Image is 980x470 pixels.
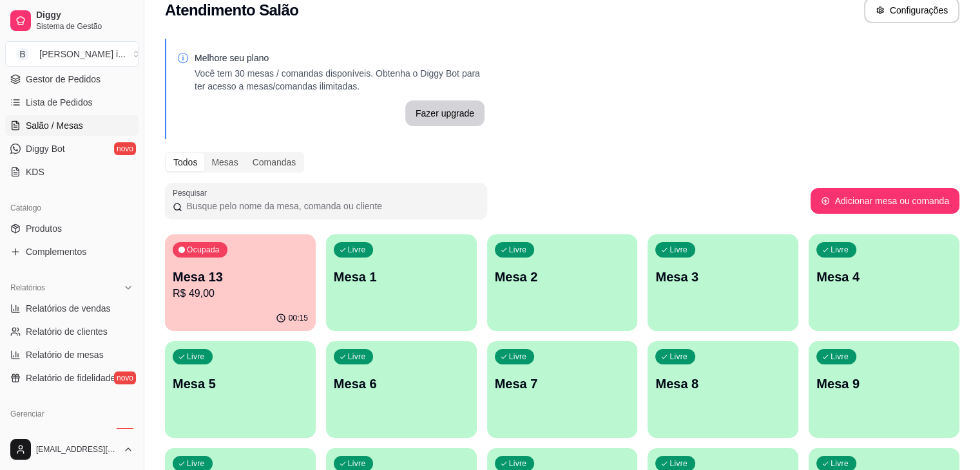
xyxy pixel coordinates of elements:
span: Sistema de Gestão [36,21,133,32]
p: Livre [348,245,366,255]
p: Livre [669,458,687,469]
p: Livre [187,458,205,469]
a: KDS [5,162,139,182]
a: Entregadoresnovo [5,424,139,445]
p: Mesa 7 [495,375,630,393]
span: Complementos [26,245,86,258]
button: Adicionar mesa ou comanda [811,188,959,214]
a: Salão / Mesas [5,115,139,136]
p: Livre [509,458,527,469]
div: [PERSON_NAME] i ... [39,48,126,61]
span: Gestor de Pedidos [26,73,101,86]
button: LivreMesa 7 [487,341,638,438]
p: Mesa 4 [816,268,952,286]
a: Relatório de fidelidadenovo [5,368,139,388]
p: Livre [348,352,366,362]
div: Todos [166,153,204,171]
p: Mesa 8 [655,375,791,393]
button: LivreMesa 3 [648,234,798,331]
span: Produtos [26,222,62,235]
button: LivreMesa 9 [809,341,959,438]
label: Pesquisar [173,187,211,198]
a: Complementos [5,241,139,262]
div: Gerenciar [5,404,139,424]
span: Diggy Bot [26,142,65,155]
span: B [16,48,29,61]
p: Livre [509,245,527,255]
div: Catálogo [5,198,139,218]
p: Livre [831,245,849,255]
p: Ocupada [187,245,220,255]
span: Diggy [36,10,133,21]
p: Livre [187,352,205,362]
span: Relatórios de vendas [26,302,111,315]
p: Mesa 6 [334,375,469,393]
p: Melhore seu plano [195,52,485,64]
span: Lista de Pedidos [26,96,93,109]
p: Mesa 3 [655,268,791,286]
a: Relatórios de vendas [5,298,139,319]
p: Mesa 2 [495,268,630,286]
button: LivreMesa 5 [165,341,316,438]
p: 00:15 [289,313,308,323]
p: Mesa 13 [173,268,308,286]
button: OcupadaMesa 13R$ 49,0000:15 [165,234,316,331]
button: LivreMesa 4 [809,234,959,331]
p: Mesa 5 [173,375,308,393]
button: Fazer upgrade [405,100,485,126]
p: Livre [831,352,849,362]
span: Relatório de fidelidade [26,371,115,384]
a: Produtos [5,218,139,239]
span: Relatório de clientes [26,325,108,338]
button: LivreMesa 8 [648,341,798,438]
span: [EMAIL_ADDRESS][DOMAIN_NAME] [36,444,118,455]
a: Diggy Botnovo [5,138,139,159]
span: Relatórios [10,283,45,293]
button: LivreMesa 1 [326,234,477,331]
p: R$ 49,00 [173,286,308,301]
input: Pesquisar [182,200,479,212]
button: LivreMesa 6 [326,341,477,438]
p: Você tem 30 mesas / comandas disponíveis. Obtenha o Diggy Bot para ter acesso a mesas/comandas il... [195,67,485,93]
span: KDS [26,165,44,178]
span: Salão / Mesas [26,119,83,132]
p: Livre [509,352,527,362]
a: Relatório de clientes [5,321,139,342]
a: Relatório de mesas [5,344,139,365]
div: Mesas [204,153,245,171]
button: [EMAIL_ADDRESS][DOMAIN_NAME] [5,434,139,465]
button: LivreMesa 2 [487,234,638,331]
p: Mesa 1 [334,268,469,286]
p: Livre [348,458,366,469]
div: Comandas [245,153,303,171]
p: Livre [831,458,849,469]
span: Entregadores [26,428,80,441]
span: Relatório de mesas [26,348,104,361]
button: Select a team [5,41,139,67]
p: Mesa 9 [816,375,952,393]
p: Livre [669,245,687,255]
a: DiggySistema de Gestão [5,5,139,36]
a: Lista de Pedidos [5,92,139,113]
p: Livre [669,352,687,362]
a: Gestor de Pedidos [5,69,139,89]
